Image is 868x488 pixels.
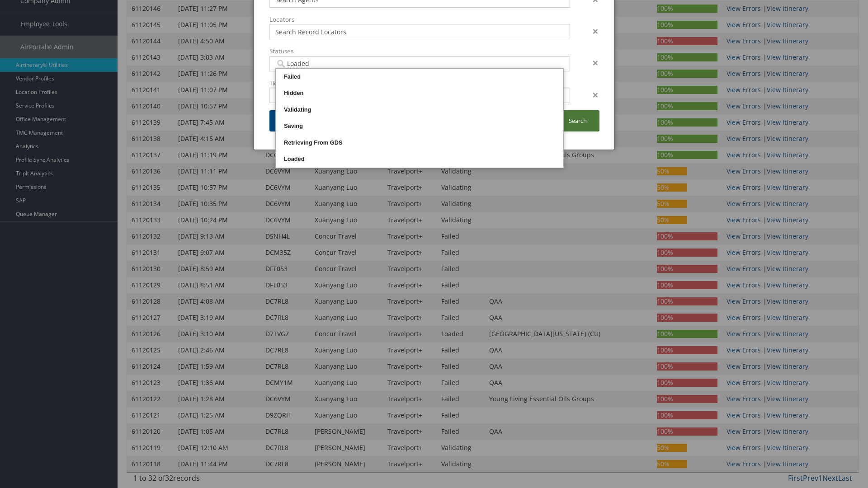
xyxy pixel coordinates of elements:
div: Hidden [277,89,562,98]
label: Statuses [269,47,570,56]
label: Locators [269,15,570,24]
div: Failed [277,72,562,81]
div: × [577,89,605,100]
a: Additional Filters... [269,110,354,131]
div: Loaded [277,155,562,164]
div: Retrieving From GDS [277,138,562,147]
div: Saving [277,122,562,131]
div: Validating [277,105,562,114]
a: Search [556,110,599,131]
div: × [577,26,605,37]
div: × [577,57,605,68]
label: Ticket Numbers [269,79,570,88]
input: Search Record Locators [275,27,564,36]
